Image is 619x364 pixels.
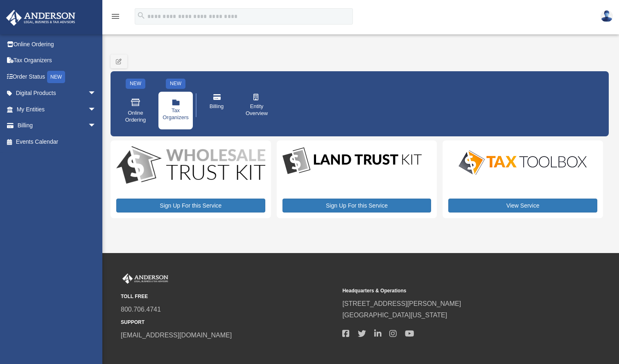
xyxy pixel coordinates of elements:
[6,101,108,118] a: My Entitiesarrow_drop_down
[6,52,108,69] a: Tax Organizers
[6,118,108,134] a: Billingarrow_drop_down
[163,107,189,121] span: Tax Organizers
[121,292,337,301] small: TOLL FREE
[121,274,170,284] img: Anderson Advisors Platinum Portal
[6,36,108,52] a: Online Ordering
[88,85,104,102] span: arrow_drop_down
[6,68,108,85] a: Order StatusNEW
[126,79,145,89] div: NEW
[116,199,265,213] a: Sign Up For this Service
[282,146,422,176] img: LandTrust_lgo-1.jpg
[601,10,613,22] img: User Pic
[448,199,597,213] a: View Service
[282,199,431,213] a: Sign Up For this Service
[111,11,120,21] i: menu
[4,10,78,26] img: Anderson Advisors Platinum Portal
[6,133,108,150] a: Events Calendar
[6,85,104,102] a: Digital Productsarrow_drop_down
[121,332,232,339] a: [EMAIL_ADDRESS][DOMAIN_NAME]
[158,92,193,129] a: Tax Organizers
[199,88,234,122] a: Billing
[137,11,146,20] i: search
[342,312,447,319] a: [GEOGRAPHIC_DATA][US_STATE]
[111,14,120,21] a: menu
[342,287,558,295] small: Headquarters & Operations
[342,300,461,307] a: [STREET_ADDRESS][PERSON_NAME]
[118,92,153,129] a: Online Ordering
[166,79,185,89] div: NEW
[88,101,104,118] span: arrow_drop_down
[239,88,274,122] a: Entity Overview
[116,146,265,185] img: WS-Trust-Kit-lgo-1.jpg
[47,71,65,83] div: NEW
[124,110,147,124] span: Online Ordering
[210,103,224,110] span: Billing
[245,103,268,117] span: Entity Overview
[88,118,104,134] span: arrow_drop_down
[121,306,161,313] a: 800.706.4741
[121,318,337,327] small: SUPPORT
